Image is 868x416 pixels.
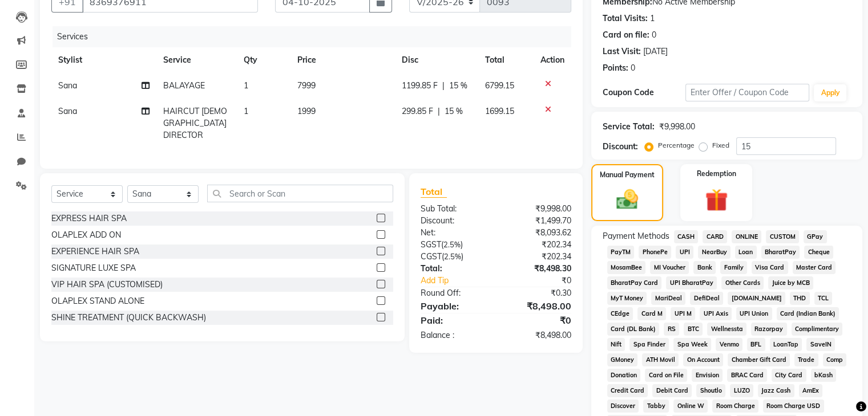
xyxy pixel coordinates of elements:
[730,384,753,397] span: LUZO
[823,353,847,366] span: Comp
[607,246,635,259] span: PayTM
[51,213,127,225] div: EXPRESS HAIR SPA
[777,307,839,320] span: Card (Indian Bank)
[412,215,496,227] div: Discount:
[629,338,669,351] span: Spa Finder
[51,262,136,274] div: SIGNATURE LUXE SPA
[412,239,496,251] div: ( )
[51,312,206,324] div: SHINE TREATMENT (QUICK BACKWASH)
[645,369,687,382] span: Card on File
[496,203,580,215] div: ₹9,998.00
[445,105,463,117] span: 15 %
[603,230,669,242] span: Payment Methods
[721,276,764,289] span: Other Cards
[51,279,163,291] div: VIP HAIR SPA (CUSTOMISED)
[443,240,461,249] span: 2.5%
[658,140,695,150] label: Percentage
[607,276,662,289] span: BharatPay Card
[163,80,205,91] span: BALAYAGE
[478,47,534,73] th: Total
[402,80,438,92] span: 1199.85 F
[496,251,580,263] div: ₹202.34
[728,292,785,305] span: [DOMAIN_NAME]
[51,246,139,258] div: EXPERIENCE HAIR SPA
[412,275,510,287] a: Add Tip
[412,203,496,215] div: Sub Total:
[728,353,790,366] span: Chamber Gift Card
[673,399,708,413] span: Online W
[603,121,655,133] div: Service Total:
[735,246,757,259] span: Loan
[237,47,290,73] th: Qty
[607,353,638,366] span: GMoney
[651,292,685,305] span: MariDeal
[449,80,467,92] span: 15 %
[772,369,806,382] span: City Card
[697,169,736,179] label: Redemption
[244,106,248,116] span: 1
[534,47,571,73] th: Action
[600,170,655,180] label: Manual Payment
[485,80,514,91] span: 6799.15
[402,105,433,117] span: 299.85 F
[712,140,729,150] label: Fixed
[438,105,440,117] span: |
[297,106,316,116] span: 1999
[603,87,685,99] div: Coupon Code
[412,251,496,263] div: ( )
[58,80,77,91] span: Sana
[496,215,580,227] div: ₹1,499.70
[412,299,496,313] div: Payable:
[496,239,580,251] div: ₹202.34
[643,399,669,413] span: Tabby
[607,292,647,305] span: MyT Money
[607,384,648,397] span: Credit Card
[659,121,695,133] div: ₹9,998.00
[814,84,846,101] button: Apply
[727,369,767,382] span: BRAC Card
[799,384,823,397] span: AmEx
[643,46,668,58] div: [DATE]
[814,292,833,305] span: TCL
[421,251,442,262] span: CGST
[421,239,441,250] span: SGST
[747,338,765,351] span: BFL
[716,338,742,351] span: Venmo
[666,276,717,289] span: UPI BharatPay
[609,187,645,212] img: _cash.svg
[806,338,835,351] span: SaveIN
[444,252,461,261] span: 2.5%
[496,299,580,313] div: ₹8,498.00
[607,323,660,336] span: Card (DL Bank)
[707,323,746,336] span: Wellnessta
[163,106,227,140] span: HAIRCUT [DEMOGRAPHIC_DATA] DIRECTOR
[496,329,580,341] div: ₹8,498.00
[804,230,827,243] span: GPay
[736,307,772,320] span: UPI Union
[732,230,761,243] span: ONLINE
[790,292,810,305] span: THD
[698,186,735,214] img: _gift.svg
[53,26,580,47] div: Services
[496,313,580,327] div: ₹0
[607,261,646,274] span: MosamBee
[650,261,689,274] span: MI Voucher
[770,338,802,351] span: LoanTap
[684,323,703,336] span: BTC
[793,261,836,274] span: Master Card
[685,84,810,101] input: Enter Offer / Coupon Code
[674,230,699,243] span: CASH
[412,329,496,341] div: Balance :
[792,323,843,336] span: Complimentary
[690,292,723,305] span: DefiDeal
[692,369,722,382] span: Envision
[804,246,833,259] span: Cheque
[761,246,800,259] span: BharatPay
[496,227,580,239] div: ₹8,093.62
[412,313,496,327] div: Paid:
[607,399,639,413] span: Discover
[496,263,580,275] div: ₹8,498.30
[442,80,445,92] span: |
[412,287,496,299] div: Round Off:
[207,185,393,202] input: Search or Scan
